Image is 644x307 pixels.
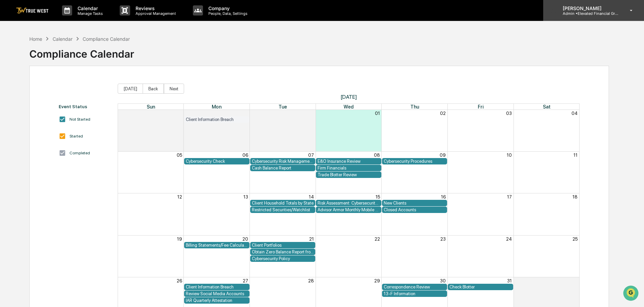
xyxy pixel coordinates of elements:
[384,291,446,296] div: 13-F Information
[252,243,314,248] div: Client Portfolios
[242,236,248,242] button: 20
[177,152,182,158] button: 05
[13,138,43,145] span: Preclearance
[242,152,248,158] button: 06
[56,110,58,115] span: •
[105,73,123,82] button: See all
[186,284,248,289] div: Client Information Breach
[118,84,143,94] button: [DATE]
[252,201,314,206] div: Client Household Totals by State
[7,14,123,25] p: How can we help?
[203,5,251,11] p: Company
[376,194,380,199] button: 15
[164,84,184,94] button: Next
[242,111,248,116] button: 29
[243,194,248,199] button: 13
[344,104,354,110] span: Wed
[440,278,446,283] button: 30
[557,5,620,11] p: [PERSON_NAME]
[506,111,512,116] button: 03
[441,194,446,199] button: 16
[573,194,578,199] button: 18
[177,194,182,199] button: 12
[48,167,82,172] a: Powered byPylon
[186,159,248,164] div: Cybersecurity Check
[7,52,19,64] img: 1746055101610-c473b297-6a78-478c-a979-82029cc54cd1
[375,236,380,242] button: 22
[14,52,26,64] img: 8933085812038_c878075ebb4cc5468115_72.jpg
[56,92,58,97] span: •
[212,104,222,110] span: Mon
[115,54,123,62] button: Start new chat
[574,152,578,158] button: 11
[177,278,182,283] button: 26
[308,111,314,116] button: 30
[186,291,248,296] div: Review Social Media Accounts
[375,111,380,116] button: 01
[177,236,182,242] button: 19
[309,236,314,242] button: 21
[72,11,106,16] p: Manage Tasks
[130,11,179,16] p: Approval Management
[384,207,446,212] div: Closed Accounts
[60,92,74,97] span: [DATE]
[507,152,512,158] button: 10
[69,134,83,139] div: Started
[13,151,42,157] span: Data Lookup
[130,5,179,11] p: Reviews
[203,11,251,16] p: People, Data, Settings
[7,85,18,96] img: Tammy Steffen
[308,152,314,158] button: 07
[7,151,12,157] div: 🔎
[30,58,93,64] div: We're available if you need us!
[318,172,380,177] div: Trade Blotter Review
[49,139,54,144] div: 🗄️
[410,104,419,110] span: Thu
[4,148,45,160] a: 🔎Data Lookup
[186,298,248,303] div: IAR Quarterly Attestation
[46,135,86,147] a: 🗄️Attestations
[176,111,182,116] button: 28
[279,104,287,110] span: Tue
[384,201,446,206] div: New Clients
[186,117,248,122] div: Client Information Breach
[557,11,620,16] p: Admin • Elevated Financial Group
[318,207,380,212] div: Advisor Armor Monthly Mobile Applet Scan
[69,117,90,122] div: Not Started
[53,36,72,42] div: Calendar
[622,285,641,303] iframe: Open customer support
[30,52,111,58] div: Start new chat
[374,152,380,158] button: 08
[67,167,82,172] span: Pylon
[29,42,134,60] div: Compliance Calendar
[83,36,130,42] div: Compliance Calendar
[252,159,314,164] div: Cybersecurity Risk Management and Strategy
[478,104,484,110] span: Fri
[252,165,314,171] div: Cash Balance Report
[59,104,111,109] div: Event Status
[7,75,45,80] div: Past conversations
[56,138,84,145] span: Attestations
[7,139,12,144] div: 🖐️
[543,104,551,110] span: Sat
[186,243,248,248] div: Billing Statements/Fee Calculations Report
[318,165,380,171] div: Firm Financials
[243,278,248,283] button: 27
[449,284,511,289] div: Check Blotter
[573,278,578,283] button: 01
[507,278,512,283] button: 31
[318,159,380,164] div: E&O Insurance Review
[147,104,155,110] span: Sun
[118,94,580,100] span: [DATE]
[16,7,49,14] img: logo
[572,111,578,116] button: 04
[440,152,446,158] button: 09
[21,110,55,115] span: [PERSON_NAME]
[308,278,314,283] button: 28
[318,201,380,206] div: Risk Assessment: Cybersecurity and Technology Vendor Review
[252,256,314,261] div: Cybersecurity Policy
[29,36,42,42] div: Home
[384,284,446,289] div: Correspondence Review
